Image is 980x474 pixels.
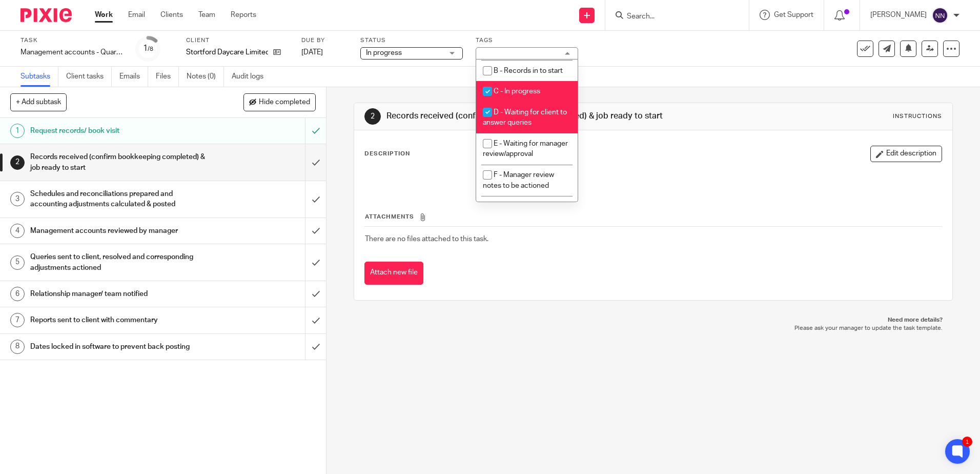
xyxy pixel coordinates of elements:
[364,324,942,332] p: Please ask your manager to update the task template.
[10,255,25,270] div: 5
[366,49,402,56] span: In progress
[364,262,423,285] button: Attach new file
[774,11,813,18] span: Get Support
[66,67,112,87] a: Client tasks
[30,123,207,139] h1: Request records/ book visit
[148,46,153,52] small: /8
[30,249,207,275] h1: Queries sent to client, resolved and corresponding adjustments actioned
[494,88,540,95] span: C - In progress
[21,36,123,45] label: Task
[156,67,179,87] a: Files
[364,316,942,324] p: Need more details?
[10,124,25,138] div: 1
[962,437,972,447] div: 1
[30,149,207,175] h1: Records received (confirm bookkeeping completed) & job ready to start
[30,339,207,354] h1: Dates locked in software to prevent back posting
[30,286,207,302] h1: Relationship manager/ team notified
[365,235,488,243] span: There are no files attached to this task.
[365,214,414,220] span: Attachments
[21,47,123,57] div: Management accounts - Quarterly
[128,10,145,20] a: Email
[483,109,567,127] span: D - Waiting for client to answer queries
[932,7,948,24] img: svg%3E
[30,186,207,212] h1: Schedules and reconciliations prepared and accounting adjustments calculated & posted
[301,36,348,45] label: Due by
[243,93,316,111] button: Hide completed
[10,340,25,354] div: 8
[186,47,268,57] p: Stortford Daycare Limited
[10,93,67,111] button: + Add subtask
[360,36,463,45] label: Status
[483,171,554,189] span: F - Manager review notes to be actioned
[870,10,927,20] p: [PERSON_NAME]
[10,192,25,206] div: 3
[160,10,183,20] a: Clients
[21,67,58,87] a: Subtasks
[10,155,25,170] div: 2
[10,224,25,238] div: 4
[10,313,25,327] div: 7
[476,36,578,45] label: Tags
[386,111,675,122] h1: Records received (confirm bookkeeping completed) & job ready to start
[119,67,148,87] a: Emails
[187,67,224,87] a: Notes (0)
[364,150,410,158] p: Description
[301,49,323,56] span: [DATE]
[483,140,568,158] span: E - Waiting for manager review/approval
[231,10,256,20] a: Reports
[186,36,289,45] label: Client
[21,8,72,22] img: Pixie
[259,98,310,107] span: Hide completed
[364,108,381,125] div: 2
[626,12,718,22] input: Search
[870,146,942,162] button: Edit description
[95,10,113,20] a: Work
[232,67,271,87] a: Audit logs
[30,223,207,239] h1: Management accounts reviewed by manager
[494,67,563,74] span: B - Records in to start
[198,10,215,20] a: Team
[30,312,207,328] h1: Reports sent to client with commentary
[893,112,942,121] div: Instructions
[143,43,153,54] div: 1
[10,287,25,301] div: 6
